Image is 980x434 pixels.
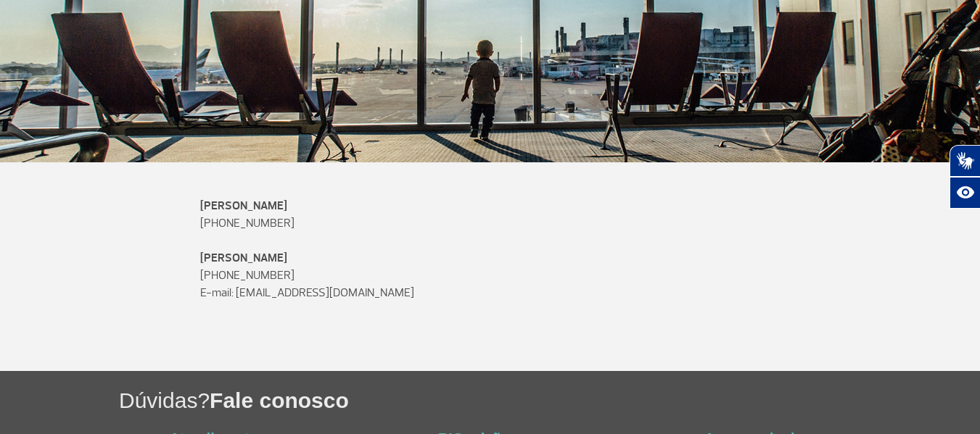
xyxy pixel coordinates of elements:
span: Fale conosco [210,388,349,412]
div: Plugin de acessibilidade da Hand Talk. [950,145,980,209]
p: [PHONE_NUMBER] [200,249,781,284]
strong: [PERSON_NAME] [200,251,287,265]
strong: [PERSON_NAME] [200,199,287,213]
h1: Dúvidas? [119,385,980,415]
p: [PHONE_NUMBER] [200,197,781,232]
button: Abrir recursos assistivos. [950,177,980,209]
button: Abrir tradutor de língua de sinais. [950,145,980,177]
p: E-mail: [EMAIL_ADDRESS][DOMAIN_NAME] [200,284,781,301]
